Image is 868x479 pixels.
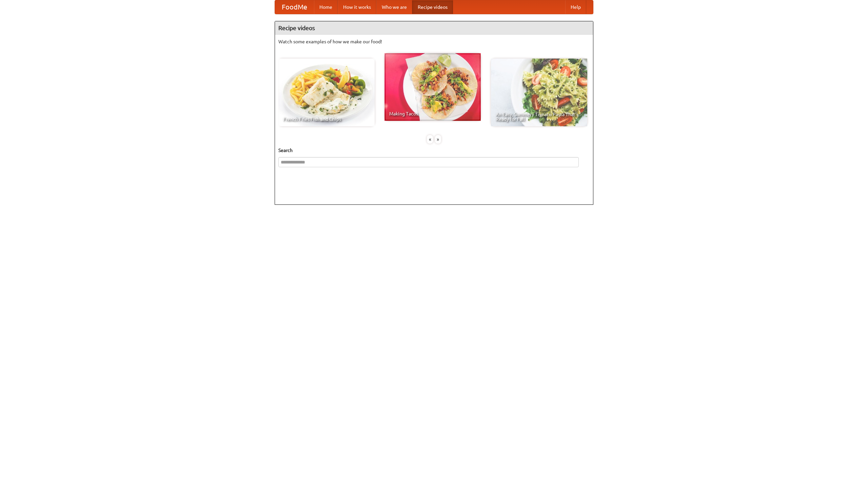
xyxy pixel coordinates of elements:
[278,147,590,154] h5: Search
[384,53,481,121] a: Making Tacos
[389,111,476,116] span: Making Tacos
[496,112,583,122] span: An Easy, Summery Tomato Pasta That's Ready for Fall
[338,0,376,14] a: How it works
[491,59,587,126] a: An Easy, Summery Tomato Pasta That's Ready for Fall
[412,0,453,14] a: Recipe videos
[275,0,314,14] a: FoodMe
[565,0,586,14] a: Help
[314,0,338,14] a: Home
[435,135,441,144] div: »
[275,21,593,35] h4: Recipe videos
[376,0,412,14] a: Who we are
[283,117,370,122] span: French Fries Fish and Chips
[278,59,375,126] a: French Fries Fish and Chips
[427,135,433,144] div: «
[278,38,590,45] p: Watch some examples of how we make our food!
